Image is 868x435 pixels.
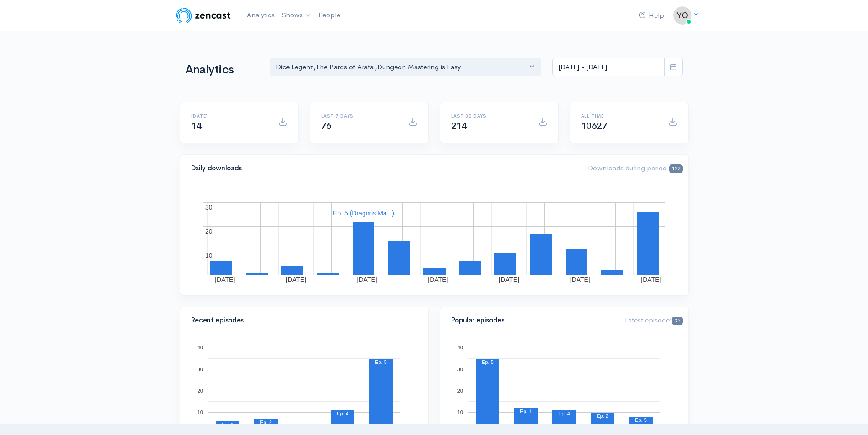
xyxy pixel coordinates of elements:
span: 122 [669,164,682,173]
img: ... [673,6,691,25]
text: 40 [197,345,203,350]
button: Dice Legenz, The Bards of Aratai, Dungeon Mastering is Easy [270,58,542,77]
text: [DATE] [499,276,519,283]
span: 76 [321,120,332,132]
h1: Analytics [185,63,259,77]
text: Ep. 4 [337,411,348,416]
text: Ep. 5 [635,417,647,423]
text: 40 [457,345,463,350]
img: ZenCast Logo [174,6,232,25]
text: 30 [197,366,203,372]
text: Ep. 1 [222,422,234,427]
text: [DATE] [286,276,306,283]
text: Ep. 5 [482,359,494,365]
text: [DATE] [641,276,661,283]
h6: Last 30 days [451,113,527,118]
text: 20 [197,388,203,394]
text: 20 [457,388,463,394]
text: Ep. 2 [260,420,272,425]
text: 10 [457,409,463,415]
text: Ep. 2 [597,413,608,419]
text: [DATE] [357,276,377,283]
text: Ep. 1 [520,409,532,414]
text: Ep. 5 [375,359,387,365]
text: 10 [197,409,203,415]
a: Help [635,6,668,26]
div: Dice Legenz , The Bards of Aratai , Dungeon Mastering is Easy [276,62,528,72]
span: 35 [672,317,682,325]
text: 30 [205,204,213,211]
span: 14 [191,120,202,132]
h6: All time [581,113,657,118]
text: 30 [457,366,463,372]
text: [DATE] [215,276,235,283]
h6: [DATE] [191,113,267,118]
span: 10627 [581,120,608,132]
h4: Daily downloads [191,164,577,172]
text: [DATE] [570,276,590,283]
svg: A chart. [191,193,677,284]
a: Analytics [243,5,278,25]
span: Downloads during period: [588,164,682,172]
a: People [315,5,344,25]
a: Shows [278,5,315,26]
text: Ep. 5 (Dragons Ma...) [333,210,394,217]
h4: Popular episodes [451,317,614,324]
h6: Last 7 days [321,113,397,118]
span: Latest episode: [625,316,682,324]
text: 20 [205,228,213,235]
h4: Recent episodes [191,317,412,324]
input: analytics date range selector [552,58,665,77]
text: [DATE] [428,276,448,283]
text: 10 [205,252,213,259]
span: 214 [451,120,467,132]
text: Ep. 4 [558,411,570,416]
